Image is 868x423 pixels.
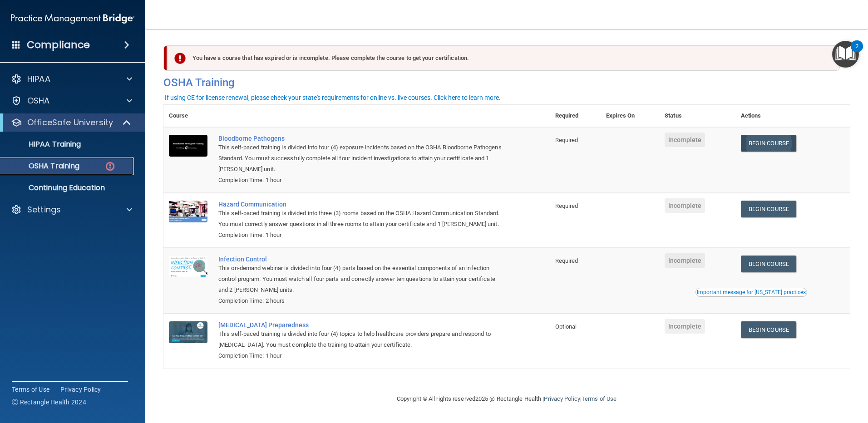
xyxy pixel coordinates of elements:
a: Begin Course [741,321,796,338]
button: Open Resource Center, 2 new notifications [832,41,859,68]
a: Begin Course [741,256,796,272]
span: Ⓒ Rectangle Health 2024 [12,398,86,407]
span: Required [555,137,578,143]
p: OSHA [27,95,50,106]
a: HIPAA [11,74,132,84]
div: Completion Time: 2 hours [218,295,504,306]
th: Expires On [601,105,659,127]
a: Terms of Use [12,385,49,394]
span: Required [555,257,578,264]
span: Incomplete [665,253,705,268]
div: Completion Time: 1 hour [218,350,504,361]
a: Terms of Use [582,395,616,402]
button: Read this if you are a dental practitioner in the state of CA [695,288,807,297]
p: OSHA Training [6,162,79,171]
a: Bloodborne Pathogens [218,135,504,142]
div: If using CE for license renewal, please check your state's requirements for online vs. live cours... [165,94,501,101]
div: This on-demand webinar is divided into four (4) parts based on the essential components of an inf... [218,263,504,295]
a: Begin Course [741,201,796,217]
th: Required [550,105,601,127]
a: Infection Control [218,256,504,263]
h4: Compliance [27,39,90,51]
div: This self-paced training is divided into four (4) topics to help healthcare providers prepare and... [218,329,504,350]
img: PMB logo [11,10,134,28]
span: Incomplete [665,319,705,334]
div: 2 [855,46,858,58]
div: This self-paced training is divided into three (3) rooms based on the OSHA Hazard Communication S... [218,208,504,230]
div: You have a course that has expired or is incomplete. Please complete the course to get your certi... [167,45,840,71]
th: Status [659,105,735,127]
p: Continuing Education [6,183,130,192]
a: Hazard Communication [218,201,504,208]
img: exclamation-circle-solid-danger.72ef9ffc.png [174,53,186,64]
div: Completion Time: 1 hour [218,175,504,186]
p: OfficeSafe University [27,117,113,128]
p: Settings [27,204,61,215]
iframe: Drift Widget Chat Controller [711,359,857,395]
a: OSHA [11,95,132,106]
div: Completion Time: 1 hour [218,230,504,241]
th: Actions [735,105,850,127]
div: Copyright © All rights reserved 2025 @ Rectangle Health | | [341,384,672,413]
p: HIPAA Training [6,140,81,149]
a: Privacy Policy [544,395,580,402]
span: Incomplete [665,198,705,213]
a: OfficeSafe University [11,117,132,128]
img: danger-circle.6113f641.png [104,161,116,172]
div: This self-paced training is divided into four (4) exposure incidents based on the OSHA Bloodborne... [218,142,504,175]
a: Settings [11,204,132,215]
a: Privacy Policy [60,385,101,394]
p: HIPAA [27,74,50,84]
h4: OSHA Training [163,76,850,89]
div: Important message for [US_STATE] practices [697,290,806,295]
th: Course [163,105,213,127]
span: Incomplete [665,133,705,147]
span: Optional [555,323,577,330]
span: Required [555,202,578,209]
a: Begin Course [741,135,796,152]
a: [MEDICAL_DATA] Preparedness [218,321,504,329]
button: If using CE for license renewal, please check your state's requirements for online vs. live cours... [163,93,502,102]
